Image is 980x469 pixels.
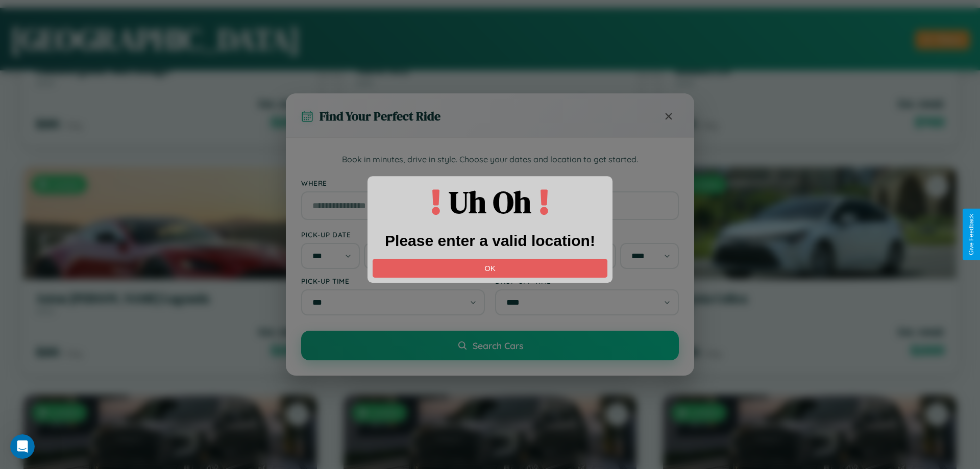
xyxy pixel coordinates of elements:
label: Drop-off Time [495,277,679,285]
label: Pick-up Date [301,230,485,239]
span: Search Cars [473,340,523,351]
h3: Find Your Perfect Ride [320,108,440,125]
p: Book in minutes, drive in style. Choose your dates and location to get started. [301,153,679,166]
label: Pick-up Time [301,277,485,285]
label: Drop-off Date [495,230,679,239]
label: Where [301,179,679,187]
